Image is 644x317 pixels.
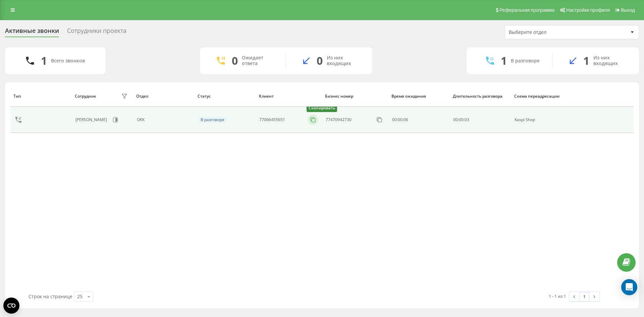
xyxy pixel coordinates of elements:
[3,298,19,314] button: Open CMP widget
[75,94,96,99] div: Сотрудник
[317,54,323,67] div: 0
[75,117,109,122] div: [PERSON_NAME]
[515,117,569,122] div: Kaspi Shop
[325,94,385,99] div: Бизнес номер
[259,117,285,122] div: 77066455651
[579,292,589,301] a: 1
[549,293,566,300] div: 1 - 1 из 1
[593,55,629,66] div: Из них входящих
[583,54,589,67] div: 1
[391,94,446,99] div: Время ожидания
[453,117,458,122] span: 00
[137,117,191,122] div: ОКК
[621,7,635,13] span: Выход
[13,94,68,99] div: Тип
[326,117,352,122] div: 77470942730
[327,55,362,66] div: Из них входящих
[453,117,469,122] div: : :
[29,293,72,300] span: Строк на странице
[566,7,610,13] span: Настройки профиля
[509,30,589,35] div: Выберите отдел
[259,94,319,99] div: Клиент
[77,293,83,300] div: 25
[67,27,126,38] div: Сотрудники проекта
[307,104,337,112] div: Скопировать
[514,94,569,99] div: Схема переадресации
[41,54,47,67] div: 1
[459,117,464,122] span: 00
[51,58,85,64] div: Всего звонков
[499,7,554,13] span: Реферальная программа
[453,94,508,99] div: Длительность разговора
[5,27,59,38] div: Активные звонки
[501,54,507,67] div: 1
[242,55,276,66] div: Ожидает ответа
[232,54,238,67] div: 0
[198,117,227,123] div: В разговоре
[392,117,446,122] div: 00:00:06
[465,117,469,122] span: 03
[136,94,191,99] div: Отдел
[198,94,253,99] div: Статус
[511,58,540,64] div: В разговоре
[621,279,637,295] div: Open Intercom Messenger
